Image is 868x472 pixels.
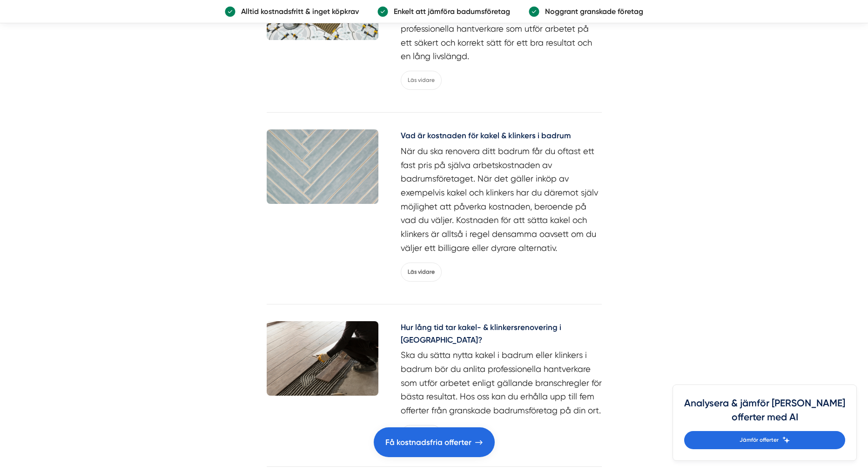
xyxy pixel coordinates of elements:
img: Hur lång tid tar kakel- & klinkersrenovering i badrum? [267,321,378,396]
p: Noggrant granskade företag [539,6,643,17]
a: Läs vidare [401,71,442,90]
a: Hur lång tid tar kakel- & klinkersrenovering i [GEOGRAPHIC_DATA]? [401,321,602,349]
h4: Analysera & jämför [PERSON_NAME] offerter med AI [684,396,845,431]
a: Få kostnadsfria offerter [374,427,495,457]
img: Vad är kostnaden för kakel & klinkers i badrum [267,129,378,204]
p: Enkelt att jämföra badumsföretag [388,6,510,17]
p: Ska du sätta nytta kakel i badrum eller klinkers i badrum bör du anlita professionella hantverkar... [401,348,602,417]
a: Läs vidare [401,425,442,444]
p: När du ska renovera ditt badrum får du oftast ett fast pris på själva arbetskostnaden av badrumsf... [401,144,602,255]
p: Alltid kostnadsfritt & inget köpkrav [236,6,359,17]
span: Få kostnadsfria offerter [385,436,471,449]
a: Vad är kostnaden för kakel & klinkers i badrum [401,129,602,144]
a: Jämför offerter [684,431,845,449]
span: Jämför offerter [740,436,779,445]
a: Läs vidare [401,263,442,282]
